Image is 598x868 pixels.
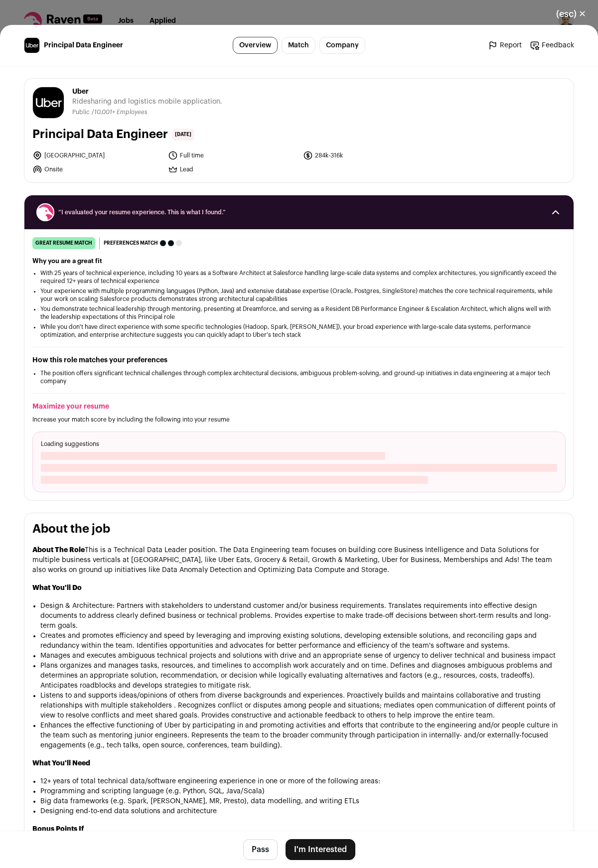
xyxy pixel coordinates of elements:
strong: About The Role [32,547,85,554]
strong: What You'll Need [32,760,90,767]
span: [DATE] [172,129,194,141]
a: Company [319,37,365,54]
li: Manages and executes ambiguous technical projects and solutions with drive and an appropriate sen... [40,651,566,661]
img: 046b842221cc5920251103cac33a6ce6d47e344b59eb72f0d26ba0bb907e91bb.jpg [33,87,64,118]
button: I'm Interested [286,839,355,860]
li: Lead [168,164,298,174]
h1: Principal Data Engineer [32,127,168,143]
div: Loading suggestions [32,432,566,492]
li: 284k-316k [303,150,433,160]
div: great resume match [32,237,95,249]
li: Listens to and supports ideas/opinions of others from diverse backgrounds and experiences. Proact... [40,691,566,721]
li: 12+ years of total technical data/software engineering experience in one or more of the following... [40,776,566,786]
li: Designing end-to-end data solutions and architecture [40,806,566,816]
li: / [92,109,148,116]
li: Enhances the effective functioning of Uber by participating in and promoting activities and effor... [40,721,566,750]
p: Increase your match score by including the following into your resume [32,416,566,424]
a: Report [488,40,522,50]
span: “I evaluated your resume experience. This is what I found.” [58,208,540,216]
span: Uber [72,87,222,97]
h2: Maximize your resume [32,402,566,412]
li: [GEOGRAPHIC_DATA] [32,150,162,160]
li: Onsite [32,164,162,174]
li: While you don't have direct experience with some specific technologies (Hadoop, Spark, [PERSON_NA... [40,323,558,339]
button: Pass [243,839,278,860]
strong: What You'll Do [32,584,82,591]
li: Big data frameworks (e.g. Spark, [PERSON_NAME], MR, Presto), data modelling, and writing ETLs [40,796,566,806]
span: Principal Data Engineer [44,40,123,50]
h2: Why you are a great fit [32,257,566,265]
span: Preferences match [104,238,158,248]
li: Plans organizes and manages tasks, resources, and timelines to accomplish work accurately and on ... [40,661,566,691]
p: This is a Technical Data Leader position. The Data Engineering team focuses on building core Busi... [32,545,566,575]
a: Overview [233,37,278,54]
img: 046b842221cc5920251103cac33a6ce6d47e344b59eb72f0d26ba0bb907e91bb.jpg [24,38,39,53]
h2: How this role matches your preferences [32,355,566,365]
li: Your experience with multiple programming languages (Python, Java) and extensive database experti... [40,287,558,303]
li: With 25 years of technical experience, including 10 years as a Software Architect at Salesforce h... [40,269,558,285]
a: Match [282,37,315,54]
a: Feedback [530,40,574,50]
li: Creates and promotes efficiency and speed by leveraging and improving existing solutions, develop... [40,631,566,651]
li: Programming and scripting language (e.g. Python, SQL, Java/Scala) [40,786,566,796]
span: 10,001+ Employees [94,109,148,115]
li: You demonstrate technical leadership through mentoring, presenting at Dreamforce, and serving as ... [40,305,558,321]
h2: About the job [32,521,566,537]
li: Full time [168,150,298,160]
button: Close modal [544,3,598,25]
li: Public [72,109,92,116]
strong: Bonus Points If [32,826,84,833]
li: The position offers significant technical challenges through complex architectural decisions, amb... [40,369,558,385]
li: Design & Architecture: Partners with stakeholders to understand customer and/or business requirem... [40,601,566,631]
span: Ridesharing and logistics mobile application. [72,97,222,107]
